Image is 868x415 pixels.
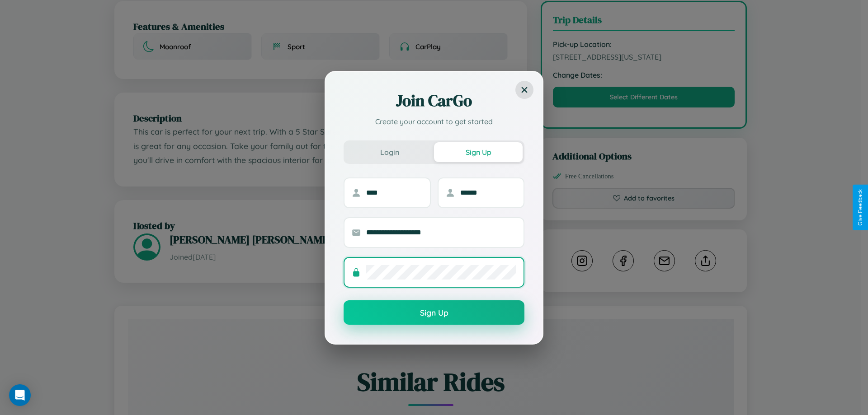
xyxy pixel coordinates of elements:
[344,90,524,112] h2: Join CarGo
[9,384,31,406] div: Open Intercom Messenger
[434,142,523,162] button: Sign Up
[857,189,863,226] div: Give Feedback
[345,142,434,162] button: Login
[344,116,524,127] p: Create your account to get started
[344,300,524,325] button: Sign Up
